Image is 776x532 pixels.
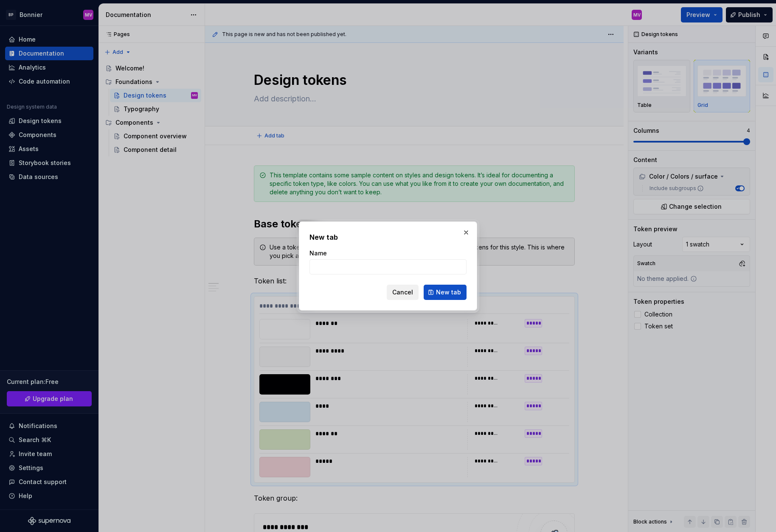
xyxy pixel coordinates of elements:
label: Name [309,249,327,258]
span: New tab [436,288,461,297]
h2: New tab [309,232,467,242]
button: Cancel [387,285,419,300]
button: New tab [424,285,467,300]
span: Cancel [392,288,413,297]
